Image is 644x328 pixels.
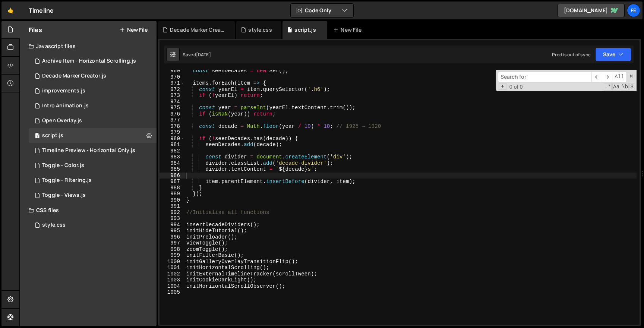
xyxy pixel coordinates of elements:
span: Alt-Enter [612,72,627,82]
span: CaseSensitive Search [612,83,620,91]
div: 996 [160,234,185,240]
div: 975 [160,105,185,111]
div: Archive Item - Horizontal Scrolling.js [42,58,136,64]
span: 1 [35,133,40,139]
div: 14823/39170.js [29,188,157,203]
div: 993 [160,215,185,222]
div: [DATE] [196,51,211,58]
div: Timeline [29,6,54,15]
div: 972 [160,86,185,93]
span: ​ [602,72,612,82]
div: 992 [160,209,185,216]
div: 1002 [160,271,185,277]
div: 995 [160,228,185,234]
div: 1005 [160,289,185,296]
div: 979 [160,129,185,136]
div: New File [333,26,364,34]
div: improvements.js [42,88,85,94]
div: Prod is out of sync [552,51,591,58]
div: style.css [248,26,272,34]
div: style.css [42,222,66,228]
div: 994 [160,222,185,228]
a: Fe [627,4,640,17]
div: 999 [160,252,185,259]
div: Open Overlay.js [42,117,82,124]
a: [DOMAIN_NAME] [558,4,625,17]
div: CSS files [20,203,157,218]
div: 997 [160,240,185,246]
div: 1004 [160,283,185,290]
div: 1003 [160,277,185,283]
div: 978 [160,123,185,130]
div: 983 [160,154,185,160]
span: Whole Word Search [621,83,629,91]
div: Saved [183,51,211,58]
div: 14823/38461.js [29,128,157,143]
div: 14823/39171.js [29,158,157,173]
div: Timeline Preview - Horizontal Only.js [42,147,135,154]
div: 982 [160,148,185,154]
div: 14823/39172.js [29,173,157,188]
button: Save [595,48,631,61]
div: script.js [42,132,63,139]
div: Intro Animation.js [42,102,89,109]
div: Toggle - Color.js [42,162,84,169]
div: 998 [160,246,185,253]
div: script.js [294,26,316,34]
span: 0 of 0 [506,84,526,90]
div: 14823/39174.js [29,113,157,128]
div: Javascript files [20,39,157,54]
div: Decade Marker Creator.js [42,73,106,79]
button: New File [120,27,148,33]
div: 981 [160,142,185,148]
div: 1001 [160,265,185,271]
div: 973 [160,92,185,99]
div: Toggle - Views.js [42,192,86,199]
a: 🤙 [1,1,20,19]
button: Code Only [291,4,353,17]
div: 970 [160,74,185,81]
div: 991 [160,203,185,209]
div: 990 [160,197,185,204]
div: 986 [160,173,185,179]
span: RegExp Search [604,83,612,91]
div: 14823/38467.css [29,218,157,233]
div: 14823/39169.js [29,69,157,83]
input: Search for [498,72,591,82]
div: 989 [160,191,185,197]
span: ​ [591,72,602,82]
div: 1000 [160,259,185,265]
div: 988 [160,185,185,191]
div: 14823/39175.js [29,98,157,113]
div: 14823/39167.js [29,54,157,69]
div: 984 [160,160,185,167]
span: Search In Selection [629,83,634,91]
div: 14823/39168.js [29,143,157,158]
div: 14823/39056.js [29,83,157,98]
h2: Files [29,26,42,34]
div: 969 [160,68,185,74]
div: 974 [160,99,185,105]
div: 976 [160,111,185,117]
div: 977 [160,117,185,123]
div: 971 [160,80,185,86]
div: 980 [160,136,185,142]
span: Toggle Replace mode [499,83,506,90]
div: Toggle - Filtering.js [42,177,92,184]
div: 987 [160,179,185,185]
div: 985 [160,166,185,173]
div: Decade Marker Creator.js [170,26,226,34]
